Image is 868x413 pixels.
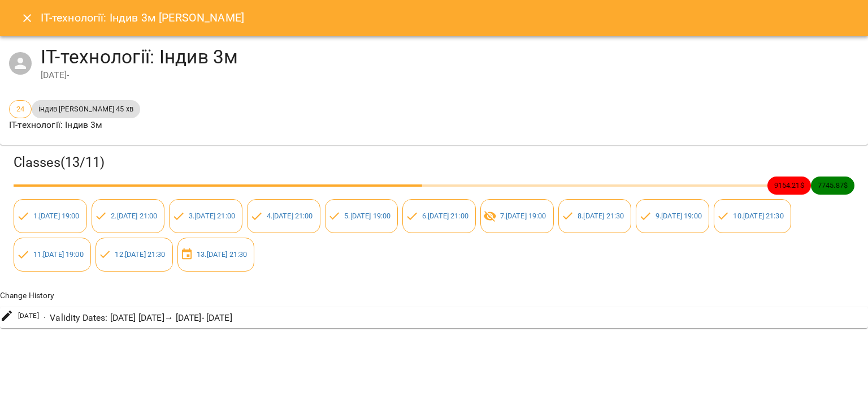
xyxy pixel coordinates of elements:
[10,104,31,114] span: 24
[811,180,854,191] span: 7745.87 $
[344,212,390,220] a: 5.[DATE] 19:00
[41,68,859,82] div: [DATE] -
[197,250,247,259] a: 13.[DATE] 21:30
[422,212,468,220] a: 6.[DATE] 21:00
[18,311,39,322] span: [DATE]
[500,212,546,220] a: 7.[DATE] 19:00
[14,154,854,171] h3: Classes ( 13 / 11 )
[33,250,84,259] a: 11.[DATE] 19:00
[41,9,244,27] h6: ІТ-технології: Індив 3м [PERSON_NAME]
[32,104,140,114] span: індив [PERSON_NAME] 45 хв
[115,250,165,259] a: 12.[DATE] 21:30
[14,5,41,32] button: Close
[47,309,234,327] div: Validity Dates : [DATE] [DATE] → [DATE] - [DATE]
[33,212,80,220] a: 1.[DATE] 19:00
[41,45,859,68] h4: ІТ-технології: Індив 3м
[267,212,313,220] a: 4.[DATE] 21:00
[733,212,783,220] a: 10.[DATE] 21:30
[9,118,140,132] p: ІТ-технології: Індив 3м
[656,212,702,220] a: 9.[DATE] 19:00
[578,212,624,220] a: 8.[DATE] 21:30
[189,212,235,220] a: 3.[DATE] 21:00
[111,212,157,220] a: 2.[DATE] 21:00
[44,311,45,322] span: .
[767,180,811,191] span: 9154.21 $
